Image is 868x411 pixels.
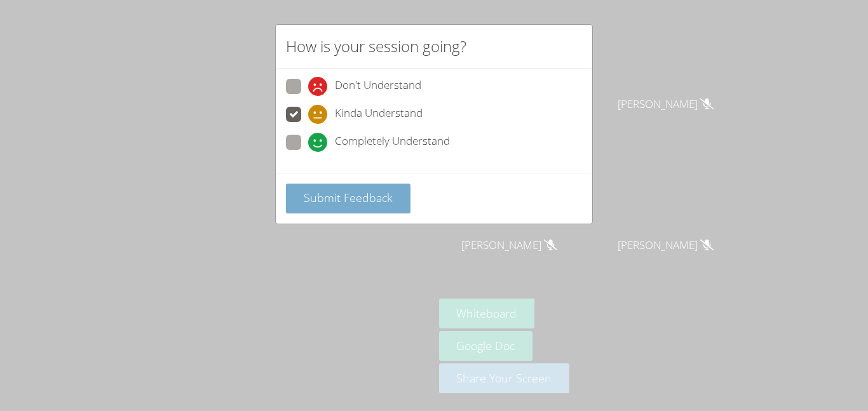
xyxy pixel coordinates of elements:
[335,133,450,152] span: Completely Understand
[304,190,393,205] span: Submit Feedback
[335,105,423,124] span: Kinda Understand
[335,77,421,96] span: Don't Understand
[286,35,466,58] h2: How is your session going?
[286,184,410,213] button: Submit Feedback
